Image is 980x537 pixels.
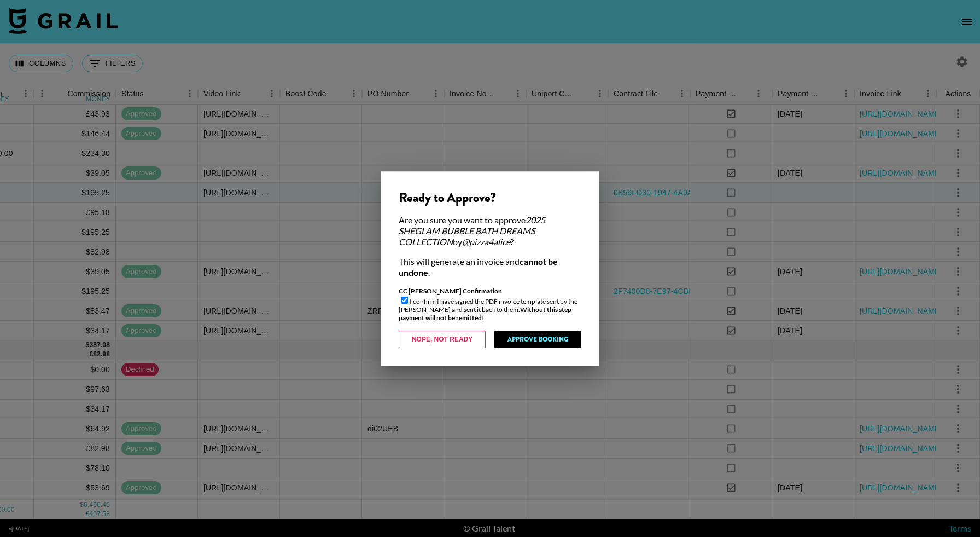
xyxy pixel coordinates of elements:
em: @ pizza4alice [462,236,510,247]
div: This will generate an invoice and . [399,256,581,278]
div: Ready to Approve? [399,189,581,206]
strong: Without this step payment will not be remitted! [399,305,571,322]
em: 2025 SHEGLAM BUBBLE BATH DREAMS COLLECTION [399,215,545,247]
div: I confirm I have signed the PDF invoice template sent by the [PERSON_NAME] and sent it back to them. [399,287,581,322]
strong: cannot be undone [399,256,558,278]
button: Approve Booking [494,331,581,348]
button: Nope, Not Ready [399,331,486,348]
div: Are you sure you want to approve by ? [399,215,581,247]
strong: CC [PERSON_NAME] Confirmation [399,287,502,295]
